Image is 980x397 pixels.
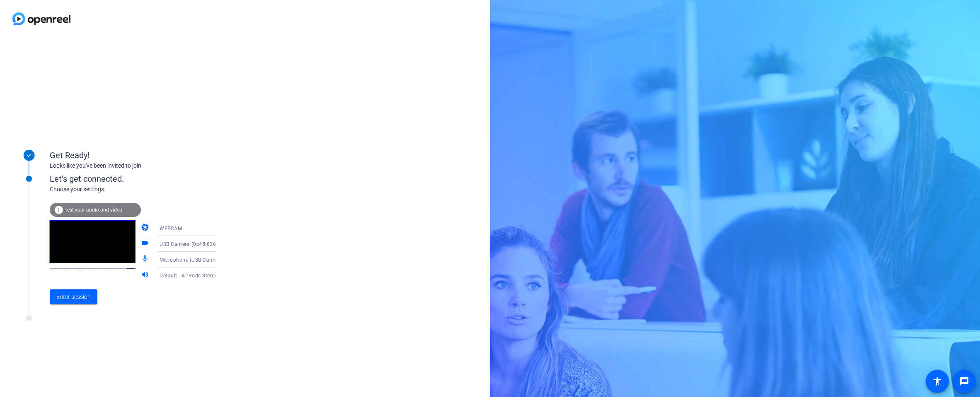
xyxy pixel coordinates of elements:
mat-icon: mic_none [141,255,151,265]
div: Let's get connected. [50,173,232,185]
mat-icon: volume_up [141,270,151,280]
button: Enter session [50,289,97,304]
div: Get Ready! [50,149,215,161]
div: Looks like you've been invited to join [50,161,215,170]
mat-icon: message [959,376,969,386]
span: Default - AirPods Stereo [160,273,218,279]
mat-icon: videocam [141,239,151,249]
span: Microphone (USB Camera) (0c45:6366) [160,256,255,263]
span: WEBCAM [160,226,182,231]
mat-icon: camera [141,223,151,233]
span: Enter session [56,293,91,301]
div: Choose your settings [50,185,232,194]
mat-icon: info [54,205,64,215]
span: USB Camera (0c45:6366) [160,241,221,247]
mat-icon: accessibility [932,376,942,386]
span: Test your audio and video [65,207,122,213]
